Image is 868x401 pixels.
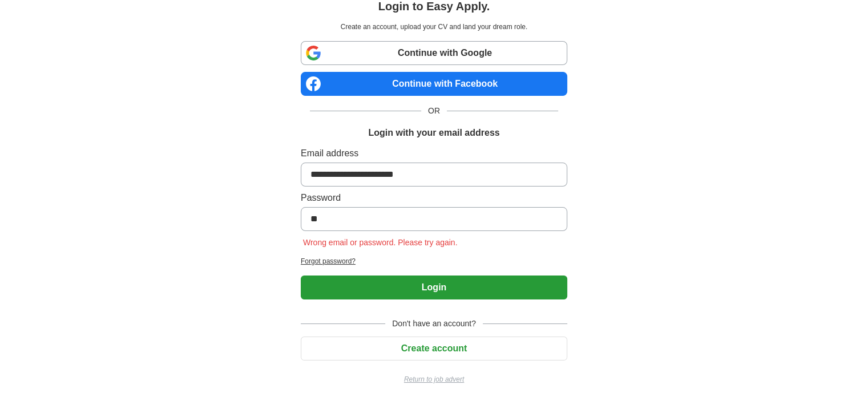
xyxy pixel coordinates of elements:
h1: Login with your email address [368,126,499,140]
a: Return to job advert [301,374,567,384]
button: Login [301,276,567,299]
label: Email address [301,147,567,160]
button: Create account [301,337,567,361]
a: Forgot password? [301,256,567,266]
label: Password [301,191,567,205]
p: Create an account, upload your CV and land your dream role. [303,22,565,32]
a: Continue with Google [301,41,567,65]
span: OR [421,105,447,117]
span: Don't have an account? [385,318,483,330]
a: Create account [301,343,567,353]
span: Wrong email or password. Please try again. [301,238,460,247]
a: Continue with Facebook [301,72,567,96]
